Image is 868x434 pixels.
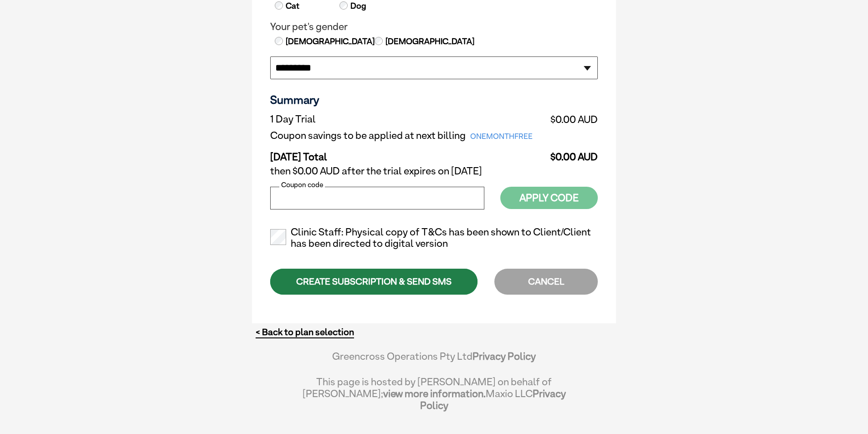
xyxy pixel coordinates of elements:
span: ONEMONTHFREE [466,130,537,143]
td: $0.00 AUD [547,144,598,163]
a: < Back to plan selection [256,327,354,338]
div: CANCEL [494,269,598,295]
td: $0.00 AUD [547,111,598,128]
td: 1 Day Trial [270,111,547,128]
div: This page is hosted by [PERSON_NAME] on behalf of [PERSON_NAME]; Maxio LLC [302,371,566,411]
button: Apply Code [500,187,598,209]
label: Coupon code [279,181,325,189]
div: Greencross Operations Pty Ltd [302,350,566,371]
label: Clinic Staff: Physical copy of T&Cs has been shown to Client/Client has been directed to digital ... [270,226,598,250]
td: [DATE] Total [270,144,547,163]
legend: Your pet's gender [270,21,598,33]
div: CREATE SUBSCRIPTION & SEND SMS [270,269,478,295]
a: Privacy Policy [473,350,536,362]
td: Coupon savings to be applied at next billing [270,128,547,144]
td: then $0.00 AUD after the trial expires on [DATE] [270,163,598,179]
input: Clinic Staff: Physical copy of T&Cs has been shown to Client/Client has been directed to digital ... [270,229,286,245]
h3: Summary [270,93,598,107]
a: view more information. [383,388,486,399]
a: Privacy Policy [420,388,566,411]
